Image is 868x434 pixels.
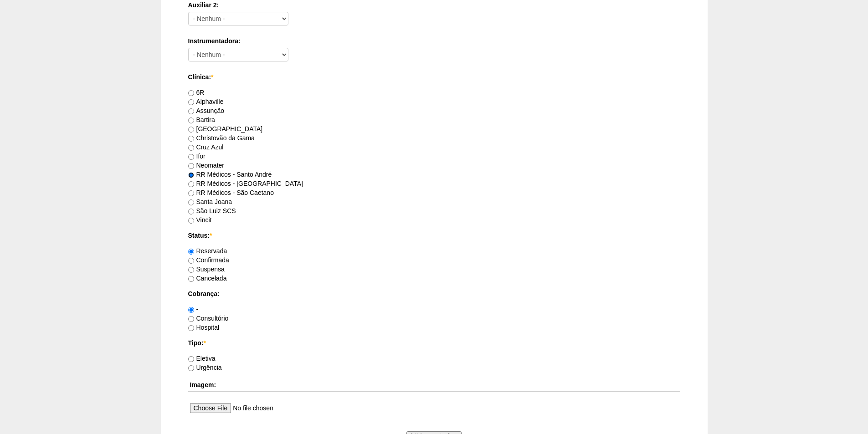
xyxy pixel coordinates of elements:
label: Vincit [188,216,212,224]
input: RR Médicos - Santo André [188,172,194,178]
input: - [188,307,194,313]
span: Este campo é obrigatório. [203,339,205,347]
input: Vincit [188,218,194,224]
label: Status: [188,231,680,240]
span: Este campo é obrigatório. [210,232,212,239]
label: Auxiliar 2: [188,0,680,10]
input: Christovão da Gama [188,136,194,142]
input: Suspensa [188,267,194,273]
input: [GEOGRAPHIC_DATA] [188,127,194,133]
input: Cruz Azul [188,145,194,151]
label: Hospital [188,324,220,331]
label: Confirmada [188,256,229,264]
label: Eletiva [188,355,216,362]
input: Cancelada [188,276,194,282]
span: Este campo é obrigatório. [211,73,213,81]
input: RR Médicos - [GEOGRAPHIC_DATA] [188,181,194,187]
label: Ifor [188,153,205,160]
label: RR Médicos - São Caetano [188,189,274,196]
input: Santa Joana [188,199,194,205]
input: Assunção [188,108,194,114]
label: Reservada [188,247,227,255]
input: Hospital [188,325,194,331]
input: Ifor [188,154,194,160]
label: RR Médicos - [GEOGRAPHIC_DATA] [188,180,303,187]
input: Bartira [188,117,194,123]
input: 6R [188,90,194,96]
label: 6R [188,89,205,96]
label: Instrumentadora: [188,36,680,46]
label: Consultório [188,315,229,322]
label: - [188,306,199,313]
input: Consultório [188,316,194,322]
input: RR Médicos - São Caetano [188,190,194,196]
input: Alphaville [188,99,194,105]
label: Christovão da Gama [188,134,255,142]
input: São Luiz SCS [188,209,194,214]
input: Urgência [188,365,194,371]
label: Santa Joana [188,198,232,205]
input: Confirmada [188,258,194,264]
input: Neomater [188,163,194,169]
label: Bartira [188,116,215,123]
label: Tipo: [188,338,680,347]
label: Urgência [188,364,222,371]
label: Neomater [188,162,224,169]
input: Reservada [188,249,194,255]
label: Cancelada [188,275,227,282]
label: São Luiz SCS [188,207,236,214]
label: Suspensa [188,266,225,273]
label: RR Médicos - Santo André [188,171,272,178]
label: Cobrança: [188,289,680,298]
label: Assunção [188,107,224,114]
label: [GEOGRAPHIC_DATA] [188,125,263,133]
input: Eletiva [188,356,194,362]
th: Imagem: [188,378,680,392]
label: Cruz Azul [188,143,224,151]
label: Clínica: [188,72,680,82]
label: Alphaville [188,98,224,105]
